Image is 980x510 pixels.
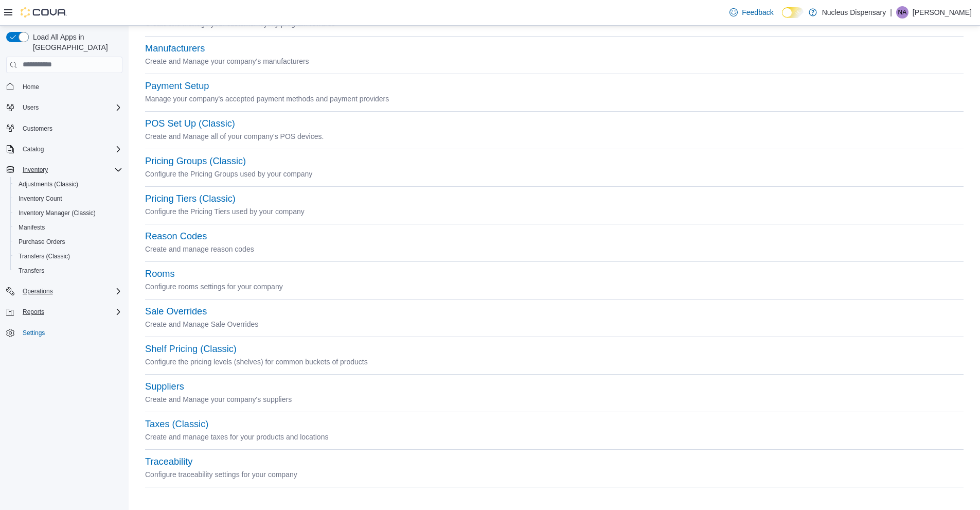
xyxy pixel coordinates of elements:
button: Taxes (Classic) [145,419,208,430]
button: Manifests [10,220,127,235]
button: Home [2,79,127,94]
p: Create and manage reason codes [145,243,964,255]
a: Inventory Manager (Classic) [14,207,100,219]
input: Dark Mode [782,7,804,18]
p: Manage your company's accepted payment methods and payment providers [145,93,964,105]
button: Catalog [2,142,127,156]
span: Home [19,80,122,93]
a: Manifests [14,221,49,234]
button: Users [19,101,43,114]
p: Create and Manage all of your company's POS devices. [145,130,964,143]
button: Sale Overrides [145,306,207,317]
nav: Complex example [6,75,122,367]
a: Inventory Count [14,192,66,205]
span: Reports [19,306,122,318]
span: Users [19,101,122,114]
span: NA [898,6,907,19]
button: Transfers [10,263,127,278]
span: Settings [23,329,45,337]
span: Transfers [14,265,122,277]
span: Transfers (Classic) [14,250,122,262]
span: Settings [19,326,122,339]
button: Adjustments (Classic) [10,177,127,191]
button: Reports [19,306,48,318]
span: Operations [23,287,53,295]
span: Purchase Orders [19,238,65,246]
a: Customers [19,122,57,135]
a: Adjustments (Classic) [14,178,82,190]
button: Users [2,100,127,115]
button: Reason Codes [145,231,207,242]
button: Rooms [145,269,175,279]
span: Inventory Manager (Classic) [14,207,122,219]
button: Inventory Manager (Classic) [10,206,127,220]
p: Configure traceability settings for your company [145,468,964,481]
span: Reports [23,308,44,316]
p: Create and Manage your company's suppliers [145,393,964,406]
button: Suppliers [145,381,184,392]
span: Inventory Count [19,195,62,203]
p: Nucleus Dispensary [822,6,886,19]
button: Operations [2,284,127,298]
p: Create and Manage Sale Overrides [145,318,964,330]
span: Customers [23,125,52,133]
button: Inventory [2,163,127,177]
button: Catalog [19,143,48,155]
button: Operations [19,285,57,297]
span: Transfers (Classic) [19,252,70,260]
a: Settings [19,327,49,339]
span: Manifests [19,223,45,232]
a: Purchase Orders [14,236,69,248]
button: Purchase Orders [10,235,127,249]
button: Settings [2,325,127,340]
button: Traceability [145,456,192,467]
span: Load All Apps in [GEOGRAPHIC_DATA] [29,32,122,52]
button: Shelf Pricing (Classic) [145,344,237,355]
span: Catalog [19,143,122,155]
button: Pricing Groups (Classic) [145,156,246,167]
span: Users [23,103,39,112]
button: Inventory Count [10,191,127,206]
p: Configure the pricing levels (shelves) for common buckets of products [145,356,964,368]
span: Feedback [742,7,773,17]
span: Inventory [23,166,48,174]
img: Cova [21,7,67,17]
div: Neil Ashmeade [896,6,908,19]
p: | [890,6,892,19]
span: Inventory [19,164,122,176]
a: Home [19,81,43,93]
button: Customers [2,121,127,136]
span: Home [23,83,39,91]
a: Transfers [14,265,48,277]
span: Purchase Orders [14,236,122,248]
a: Feedback [725,2,777,23]
p: Configure the Pricing Groups used by your company [145,168,964,180]
span: Adjustments (Classic) [19,180,78,188]
p: Create and Manage your company's manufacturers [145,55,964,67]
button: Reports [2,305,127,319]
button: Inventory [19,164,52,176]
span: Adjustments (Classic) [14,178,122,190]
span: Operations [19,285,122,297]
p: [PERSON_NAME] [913,6,972,19]
span: Customers [19,122,122,135]
button: Pricing Tiers (Classic) [145,194,236,204]
button: POS Set Up (Classic) [145,118,235,129]
button: Transfers (Classic) [10,249,127,263]
span: Manifests [14,221,122,234]
button: Payment Setup [145,81,209,92]
span: Catalog [23,145,44,153]
p: Create and manage taxes for your products and locations [145,431,964,443]
button: Manufacturers [145,43,205,54]
span: Inventory Count [14,192,122,205]
a: Transfers (Classic) [14,250,74,262]
p: Configure rooms settings for your company [145,280,964,293]
p: Configure the Pricing Tiers used by your company [145,205,964,218]
span: Transfers [19,267,44,275]
span: Inventory Manager (Classic) [19,209,96,217]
